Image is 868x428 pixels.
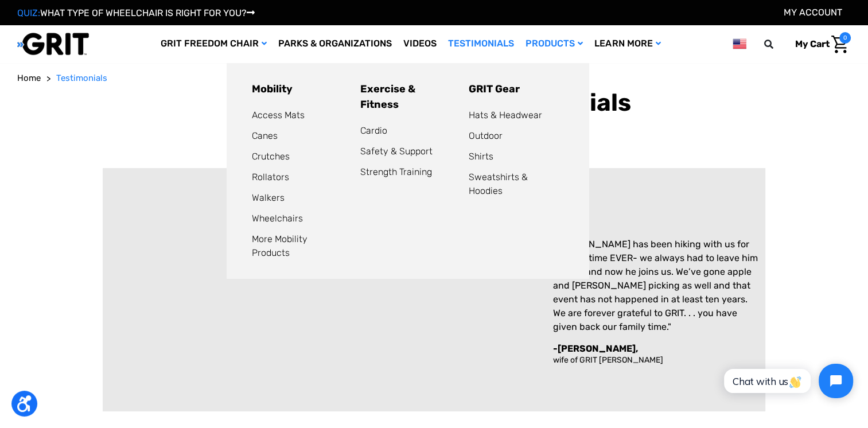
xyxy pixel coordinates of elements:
a: Account [784,7,842,18]
a: Crutches [252,151,290,162]
a: Access Mats [252,110,305,120]
a: Cardio [360,125,387,136]
a: Strength Training [360,166,432,177]
a: Parks & Organizations [273,25,398,63]
img: GRIT All-Terrain Wheelchair and Mobility Equipment [17,32,89,56]
a: Cart with 0 items [787,32,851,56]
a: Mobility [252,83,293,95]
nav: Breadcrumb [17,72,851,85]
a: More Mobility Products [252,234,308,258]
img: us.png [733,37,746,51]
a: GRIT Gear [469,83,520,95]
a: Walkers [252,192,285,203]
span: My Cart [795,38,830,49]
a: Home [17,72,41,85]
a: Shirts [469,151,493,162]
a: GRIT Freedom Chair [155,25,273,63]
span: 0 [839,32,851,44]
p: What actual riders are saying: [20,123,848,137]
a: Exercise & Fitness [360,83,415,111]
span: QUIZ: [17,7,40,18]
input: Search [769,32,787,56]
a: Rollators [252,172,289,182]
img: Cart [831,36,848,53]
span: wife of GRIT [PERSON_NAME] [553,355,663,365]
a: QUIZ:WHAT TYPE OF WHEELCHAIR IS RIGHT FOR YOU? [17,7,255,18]
a: Learn More [589,25,666,63]
h1: GRIT Freedom Chair Testimonials [20,88,848,117]
a: Testimonials [442,25,520,63]
a: Sweatshirts & Hoodies [469,172,528,196]
a: Safety & Support [360,146,433,157]
span: "[PERSON_NAME] has been hiking with us for the first time EVER- we always had to leave him behind... [553,239,758,332]
span: Home [17,73,41,83]
a: Videos [398,25,442,63]
strong: -[PERSON_NAME], [553,343,638,354]
iframe: Embedded Youtube Video [103,168,536,411]
a: Testimonials [56,72,107,85]
a: Wheelchairs [252,213,303,224]
a: Hats & Headwear [469,110,542,120]
a: Canes [252,130,278,141]
a: Products [520,25,589,63]
span: Testimonials [56,73,107,83]
a: Outdoor [469,130,503,141]
iframe: Tidio Chat [711,354,863,408]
